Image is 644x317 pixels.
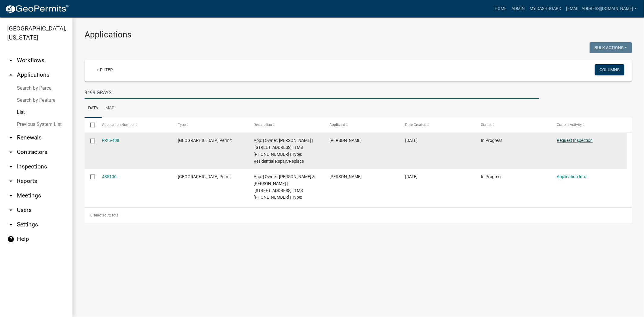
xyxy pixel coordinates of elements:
[475,118,551,132] datatable-header-cell: Status
[90,213,109,217] span: 0 selected /
[564,3,639,14] a: [EMAIL_ADDRESS][DOMAIN_NAME]
[102,123,135,127] span: Application Number
[481,138,502,143] span: In Progress
[7,221,14,228] i: arrow_drop_down
[102,99,118,118] a: Map
[7,134,14,141] i: arrow_drop_down
[557,174,586,179] a: Application Info
[178,138,232,143] span: Jasper County Building Permit
[405,138,418,143] span: 09/29/2025
[329,138,362,143] span: Willie Brant
[527,3,564,14] a: My Dashboard
[551,118,627,132] datatable-header-cell: Current Activity
[7,149,14,156] i: arrow_drop_down
[102,138,119,143] a: R-25-408
[399,118,475,132] datatable-header-cell: Date Created
[85,208,632,223] div: 2 total
[7,178,14,185] i: arrow_drop_down
[92,64,118,75] a: + Filter
[492,3,509,14] a: Home
[254,123,272,127] span: Description
[481,174,502,179] span: In Progress
[102,174,117,179] a: 485106
[590,42,632,53] button: Bulk Actions
[85,118,96,132] datatable-header-cell: Select
[557,138,593,143] a: Request Inspection
[7,207,14,214] i: arrow_drop_down
[85,99,102,118] a: Data
[96,118,172,132] datatable-header-cell: Application Number
[329,123,345,127] span: Applicant
[509,3,527,14] a: Admin
[557,123,582,127] span: Current Activity
[85,86,539,99] input: Search for applications
[172,118,248,132] datatable-header-cell: Type
[85,30,632,40] h3: Applications
[7,163,14,170] i: arrow_drop_down
[254,174,315,200] span: App: | Owner: HARDY WALTER & CAROLYN SURV | 9499 GRAYS HWY | TMS 060-00-01-023 | Type:
[248,118,324,132] datatable-header-cell: Description
[329,174,362,179] span: DONNA Kupferschmid
[7,192,14,199] i: arrow_drop_down
[595,64,624,75] button: Columns
[7,57,14,64] i: arrow_drop_down
[7,235,14,243] i: help
[178,174,232,179] span: Jasper County Building Permit
[324,118,399,132] datatable-header-cell: Applicant
[405,174,418,179] span: 09/29/2025
[481,123,492,127] span: Status
[254,138,313,163] span: App: | Owner: Willie Brant | 9499 GRAYS HWY | TMS 060-00-01-023 | Type: Residential Repair/Replace
[178,123,186,127] span: Type
[7,71,14,78] i: arrow_drop_up
[405,123,426,127] span: Date Created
